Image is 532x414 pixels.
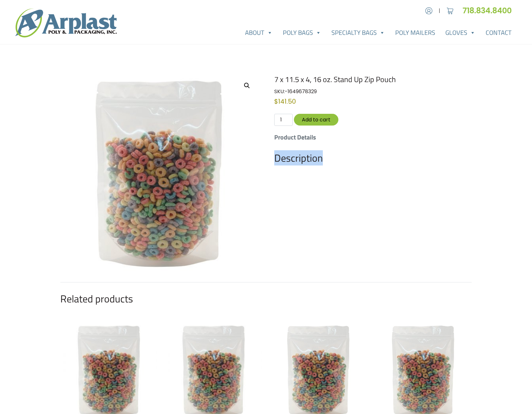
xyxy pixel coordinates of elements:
img: 7 x 11.5 x 4, 16 oz. Stand Up Zip Pouch [60,75,258,272]
span: -1649678329 [285,88,317,95]
span: SKU: [274,88,317,95]
span: | [439,7,440,15]
h5: Product Details [274,133,472,141]
a: Specialty Bags [326,26,390,39]
button: Add to cart [294,114,338,126]
h1: 7 x 11.5 x 4, 16 oz. Stand Up Zip Pouch [274,75,472,84]
a: About [240,26,278,39]
img: logo [15,9,117,37]
input: Qty [274,114,293,126]
a: Poly Bags [278,26,326,39]
h2: Description [274,152,472,164]
bdi: 141.50 [274,97,296,106]
span: $ [274,97,278,106]
a: 718.834.8400 [462,5,517,16]
a: View full-screen image gallery [241,80,253,91]
a: Contact [481,26,517,39]
h2: Related products [60,293,472,305]
a: Gloves [440,26,481,39]
a: Poly Mailers [390,26,440,39]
